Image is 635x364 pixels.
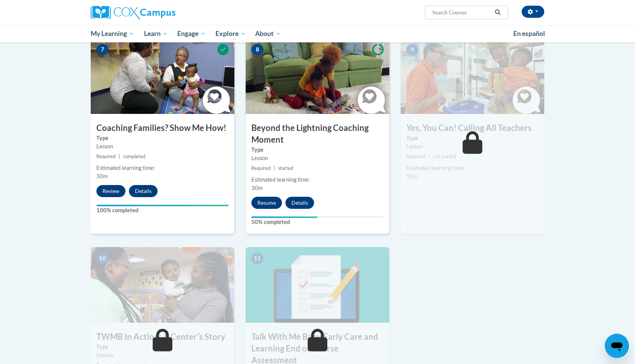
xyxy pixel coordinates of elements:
div: Your progress [251,216,317,218]
img: Course Image [246,38,389,114]
img: Course Image [91,247,234,323]
span: | [119,154,120,159]
span: My Learning [91,29,134,38]
span: Learn [144,29,168,38]
span: 11 [251,253,263,264]
label: Type [406,134,539,142]
span: 15m [406,173,418,179]
span: Required [96,154,116,159]
img: Course Image [246,247,389,323]
img: Course Image [401,38,544,114]
a: Cox Campus [91,6,234,19]
input: Search Courses [432,8,492,17]
img: Cox Campus [91,6,175,19]
span: Engage [177,29,206,38]
h3: Yes, You Can! Calling All Teachers [401,122,544,134]
span: About [255,29,281,38]
span: started [278,165,293,171]
h3: Coaching Families? Show Me How! [91,122,234,134]
span: 10 [96,253,108,264]
button: Search [492,8,503,17]
a: En español [508,26,550,42]
div: Estimated learning time: [406,164,539,172]
h3: TWMB In Action: A Centerʹs Story [91,331,234,343]
label: 100% completed [96,206,229,215]
div: Lesson [406,142,539,151]
span: 30m [251,185,263,191]
span: Required [406,154,426,159]
span: | [274,165,275,171]
a: My Learning [86,25,139,42]
a: Learn [139,25,173,42]
span: 8 [251,44,263,55]
span: | [429,154,430,159]
button: Review [96,185,125,197]
span: not started [433,154,456,159]
div: Your progress [96,205,229,206]
div: Lesson [96,351,229,359]
div: Lesson [251,154,384,162]
label: Type [251,146,384,154]
div: Lesson [96,142,229,151]
a: Engage [172,25,211,42]
button: Resume [251,197,282,209]
iframe: Button to launch messaging window [605,334,629,358]
button: Account Settings [522,6,544,18]
label: 50% completed [251,218,384,226]
div: Main menu [79,25,556,42]
span: 9 [406,44,418,55]
h3: Beyond the Lightning Coaching Moment [246,122,389,146]
span: En español [513,30,545,37]
div: Estimated learning time: [251,176,384,184]
img: Course Image [91,38,234,114]
div: Estimated learning time: [96,164,229,172]
label: Type [96,134,229,142]
span: Required [251,165,271,171]
button: Details [129,185,158,197]
span: 7 [96,44,108,55]
label: Type [96,343,229,351]
span: completed [123,154,146,159]
a: Explore [211,25,251,42]
span: Explore [215,29,246,38]
span: 30m [96,173,108,179]
a: About [251,25,286,42]
button: Details [285,197,314,209]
